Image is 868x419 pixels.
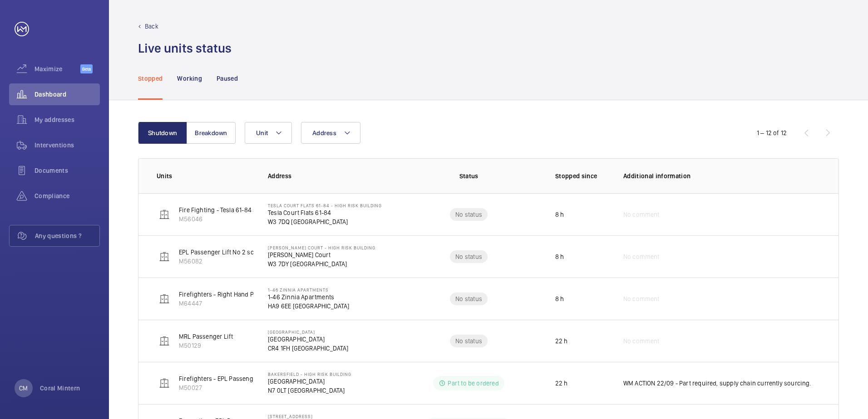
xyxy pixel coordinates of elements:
span: No comment [623,336,660,346]
button: Address [301,122,360,144]
span: Address [312,129,336,136]
p: Stopped since [555,171,609,180]
p: M64447 [179,299,291,308]
div: 1 – 12 of 12 [757,128,787,137]
p: MRL Passenger Lift [179,332,233,341]
span: No comment [623,252,660,261]
p: [GEOGRAPHIC_DATA] [268,329,349,335]
p: Paused [217,74,238,83]
span: Documents [35,166,100,175]
span: Unit [256,129,268,136]
p: Address [268,171,397,180]
img: elevator.svg [159,209,170,220]
p: Firefighters - EPL Passenger Lift No 2 [179,374,284,383]
span: Dashboard [35,90,100,99]
span: Beta [80,64,93,73]
p: W3 7DQ [GEOGRAPHIC_DATA] [268,217,382,226]
p: CM [19,384,28,393]
span: Compliance [35,191,100,200]
img: elevator.svg [159,336,170,346]
p: Part to be ordered [448,379,498,388]
p: Firefighters - Right Hand Passenger Lift [179,290,291,299]
img: elevator.svg [159,293,170,304]
p: M50027 [179,383,284,392]
p: Status [403,171,534,180]
p: Additional information [623,171,820,180]
p: [PERSON_NAME] Court [268,250,375,259]
p: Coral Mintern [40,384,80,393]
button: Breakdown [187,122,236,144]
p: HA9 6EE [GEOGRAPHIC_DATA] [268,302,350,311]
p: M56082 [179,257,270,266]
p: No status [455,336,482,346]
button: Unit [245,122,292,144]
p: Tesla Court Flats 61-84 - High Risk Building [268,203,382,208]
p: 8 h [555,294,564,303]
p: Bakersfield - High Risk Building [268,371,351,377]
p: M50129 [179,341,233,350]
p: W3 7DY [GEOGRAPHIC_DATA] [268,259,375,268]
p: Stopped [138,74,163,83]
p: WM ACTION 22/09 - Part required, supply chain currently sourcing. [623,379,811,388]
img: elevator.svg [159,378,170,389]
p: No status [455,252,482,261]
p: M56046 [179,214,281,224]
span: Any questions ? [35,231,99,240]
p: [PERSON_NAME] Court - High Risk Building [268,245,375,250]
p: Tesla Court Flats 61-84 [268,208,382,217]
p: N7 0LT [GEOGRAPHIC_DATA] [268,386,351,395]
p: 8 h [555,252,564,261]
span: Maximize [35,64,80,73]
p: 1-46 Zinnia Apartments [268,287,350,292]
p: Units [157,171,253,180]
img: elevator.svg [159,251,170,262]
p: 8 h [555,210,564,219]
p: No status [455,294,482,303]
p: [GEOGRAPHIC_DATA] [268,377,351,386]
h1: Live units status [138,40,232,57]
p: [GEOGRAPHIC_DATA] [268,335,349,344]
span: No comment [623,210,660,219]
p: Fire Fighting - Tesla 61-84 schn euro [179,205,281,214]
span: No comment [623,294,660,303]
button: Shutdown [138,122,187,144]
p: 22 h [555,379,568,388]
span: My addresses [35,115,100,124]
p: CR4 1FH [GEOGRAPHIC_DATA] [268,344,349,353]
p: EPL Passenger Lift No 2 schn 33 [179,248,270,257]
p: No status [455,210,482,219]
p: 22 h [555,336,568,346]
span: Interventions [35,141,100,150]
p: 1-46 Zinnia Apartments [268,292,350,302]
p: Back [145,22,158,31]
p: [STREET_ADDRESS] [268,414,347,419]
p: Working [177,74,202,83]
